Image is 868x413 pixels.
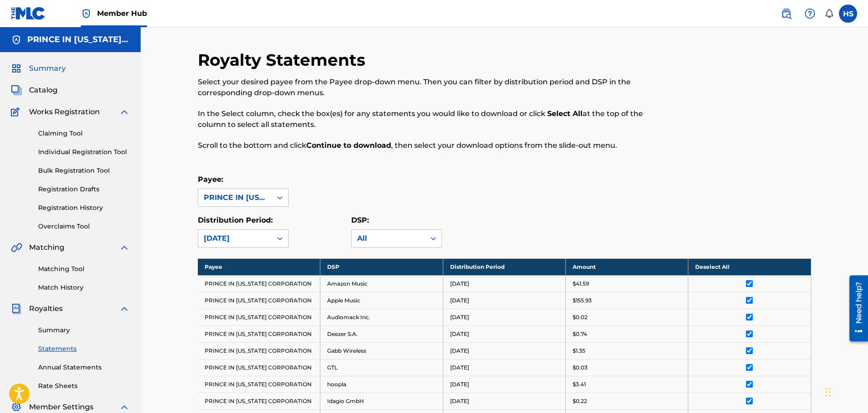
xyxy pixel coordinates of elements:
img: search [781,8,792,19]
h2: Royalty Statements [198,50,370,70]
p: In the Select column, check the box(es) for any statements you would like to download or click at... [198,108,670,130]
a: Bulk Registration Tool [38,166,130,175]
p: $1.35 [573,347,585,355]
img: Member Settings [11,402,22,413]
a: SummarySummary [11,63,66,74]
img: Works Registration [11,107,23,117]
td: Idagio GmbH [320,393,443,409]
p: $0.74 [573,330,587,338]
td: Amazon Music [320,275,443,292]
label: Distribution Period: [198,216,273,224]
img: Summary [11,63,22,74]
img: expand [119,402,130,413]
td: PRINCE IN [US_STATE] CORPORATION [198,393,320,409]
img: Accounts [11,34,22,45]
td: GTL [320,359,443,376]
a: Match History [38,283,130,292]
td: PRINCE IN [US_STATE] CORPORATION [198,376,320,393]
img: Matching [11,242,22,253]
td: PRINCE IN [US_STATE] CORPORATION [198,275,320,292]
img: expand [119,303,130,314]
a: Rate Sheets [38,381,130,391]
th: DSP [320,258,443,275]
div: Drag [825,379,831,406]
img: expand [119,242,130,253]
p: $0.03 [573,364,588,372]
img: Catalog [11,85,22,96]
a: Summary [38,326,130,335]
div: All [357,233,420,244]
a: Statements [38,344,130,354]
p: $0.02 [573,313,588,321]
th: Payee [198,258,320,275]
td: Gabb Wireless [320,342,443,359]
div: User Menu [839,5,857,23]
div: Help [801,5,819,23]
a: Annual Statements [38,363,130,372]
td: Deezer S.A. [320,326,443,342]
p: Scroll to the bottom and click , then select your download options from the slide-out menu. [198,140,670,151]
img: Top Rightsholder [81,8,92,19]
span: Catalog [29,85,58,96]
td: [DATE] [443,309,565,326]
a: Public Search [777,5,795,23]
td: Audiomack Inc. [320,309,443,326]
span: Royalties [29,303,63,314]
td: Apple Music [320,292,443,309]
p: $41.59 [573,280,589,288]
th: Distribution Period [443,258,565,275]
a: Registration Drafts [38,185,130,194]
iframe: Chat Widget [823,369,868,413]
th: Deselect All [688,258,811,275]
td: [DATE] [443,359,565,376]
td: [DATE] [443,342,565,359]
td: [DATE] [443,393,565,409]
label: Payee: [198,175,223,184]
a: Claiming Tool [38,129,130,138]
th: Amount [565,258,688,275]
span: Works Registration [29,107,100,117]
img: Royalties [11,303,22,314]
td: PRINCE IN [US_STATE] CORPORATION [198,292,320,309]
td: PRINCE IN [US_STATE] CORPORATION [198,309,320,326]
div: [DATE] [204,233,266,244]
div: PRINCE IN [US_STATE] CORPORATION [204,192,266,203]
img: help [804,8,815,19]
img: expand [119,107,130,117]
span: Matching [29,242,64,253]
td: PRINCE IN [US_STATE] CORPORATION [198,342,320,359]
a: Registration History [38,203,130,213]
p: $0.22 [573,397,587,405]
strong: Continue to download [306,141,391,150]
td: [DATE] [443,275,565,292]
td: PRINCE IN [US_STATE] CORPORATION [198,359,320,376]
td: [DATE] [443,376,565,393]
a: Individual Registration Tool [38,147,130,157]
a: CatalogCatalog [11,85,58,96]
p: $3.41 [573,380,586,389]
td: hoopla [320,376,443,393]
td: [DATE] [443,292,565,309]
td: [DATE] [443,326,565,342]
a: Matching Tool [38,264,130,274]
label: DSP: [351,216,369,224]
img: MLC Logo [11,7,46,20]
a: Overclaims Tool [38,222,130,231]
td: PRINCE IN [US_STATE] CORPORATION [198,326,320,342]
p: $155.93 [573,296,592,305]
span: Member Hub [97,8,147,19]
strong: Select All [547,109,583,118]
div: Notifications [824,9,834,18]
h5: PRINCE IN NEW YORK CORPORATION [27,34,130,45]
p: Select your desired payee from the Payee drop-down menu. Then you can filter by distribution peri... [198,77,670,98]
span: Member Settings [29,402,93,413]
iframe: Resource Center [843,272,868,345]
span: Summary [29,63,66,74]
